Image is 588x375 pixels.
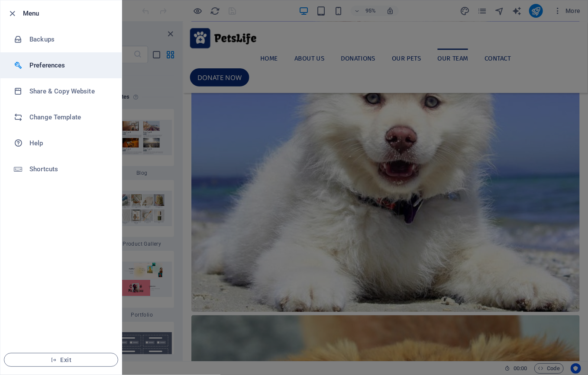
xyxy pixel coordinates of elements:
[4,353,118,367] button: Exit
[29,164,110,174] h6: Shortcuts
[29,60,110,71] h6: Preferences
[29,34,110,45] h6: Backups
[0,130,122,156] a: Help
[29,86,110,96] h6: Share & Copy Website
[29,138,110,148] h6: Help
[29,112,110,122] h6: Change Template
[23,8,115,19] h6: Menu
[11,356,111,363] span: Exit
